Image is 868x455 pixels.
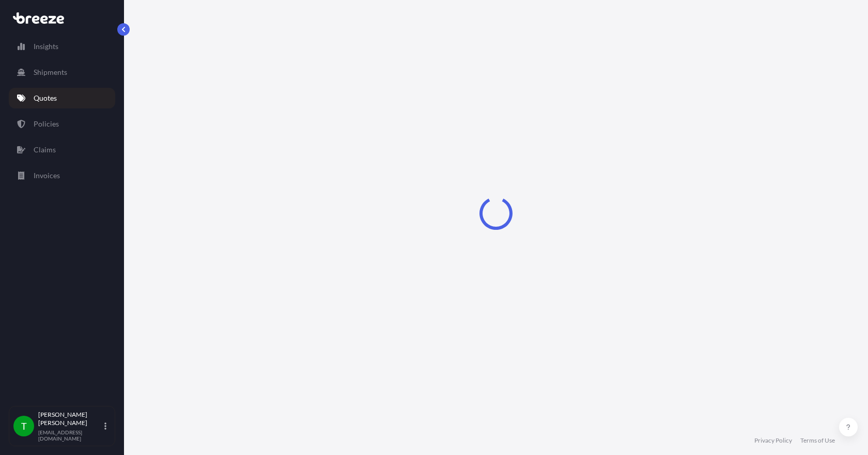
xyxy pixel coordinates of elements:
[34,41,58,52] p: Insights
[754,436,792,445] a: Privacy Policy
[38,429,102,442] p: [EMAIL_ADDRESS][DOMAIN_NAME]
[34,145,56,155] p: Claims
[34,170,60,181] p: Invoices
[9,165,115,186] a: Invoices
[9,88,115,108] a: Quotes
[21,421,27,431] span: T
[38,411,102,427] p: [PERSON_NAME] [PERSON_NAME]
[9,114,115,134] a: Policies
[34,119,59,129] p: Policies
[800,436,835,445] a: Terms of Use
[9,62,115,83] a: Shipments
[34,93,57,103] p: Quotes
[9,36,115,57] a: Insights
[9,139,115,160] a: Claims
[34,67,67,77] p: Shipments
